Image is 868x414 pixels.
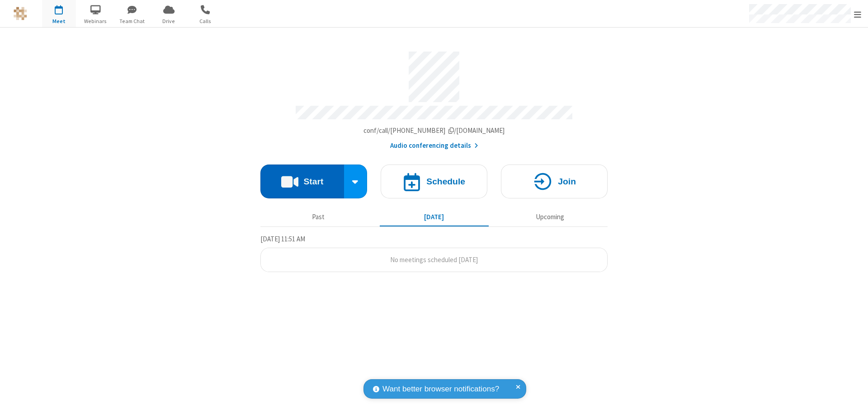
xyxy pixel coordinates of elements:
[260,234,608,273] section: Today's Meetings
[260,235,305,243] span: [DATE] 11:51 AM
[79,17,113,25] span: Webinars
[426,177,465,186] h4: Schedule
[152,17,186,25] span: Drive
[303,177,323,186] h4: Start
[380,208,489,226] button: [DATE]
[344,165,368,198] div: Start conference options
[501,165,608,198] button: Join
[845,390,861,408] iframe: Chat
[363,126,505,135] span: Copy my meeting room link
[14,7,27,20] img: QA Selenium DO NOT DELETE OR CHANGE
[363,126,505,136] button: Copy my meeting room linkCopy my meeting room link
[382,383,499,395] span: Want better browser notifications?
[115,17,149,25] span: Team Chat
[381,165,487,198] button: Schedule
[495,208,604,226] button: Upcoming
[264,208,373,226] button: Past
[189,17,222,25] span: Calls
[260,45,608,151] section: Account details
[390,255,478,264] span: No meetings scheduled [DATE]
[390,141,478,151] button: Audio conferencing details
[260,165,344,198] button: Start
[558,177,576,186] h4: Join
[42,17,76,25] span: Meet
